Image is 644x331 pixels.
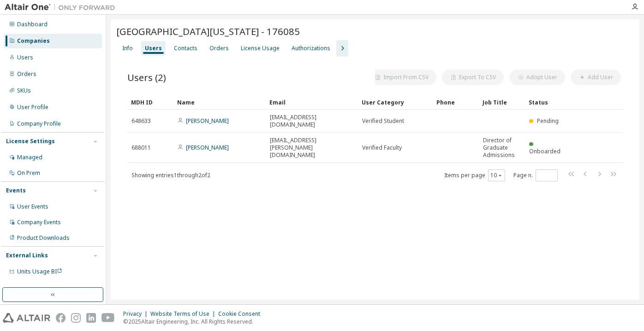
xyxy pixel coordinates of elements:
[101,313,115,323] img: youtube.svg
[177,95,262,110] div: Name
[123,318,266,325] p: © 2025 Altair Engineering, Inc. All Rights Reserved.
[513,169,558,181] span: Page n.
[122,45,133,52] div: Info
[71,313,81,323] img: instagram.svg
[17,234,70,242] div: Product Downloads
[17,267,62,275] span: Units Usage BI
[186,117,229,125] a: [PERSON_NAME]
[17,54,33,61] div: Users
[209,45,229,52] div: Orders
[6,187,26,194] div: Events
[150,310,218,318] div: Website Terms of Use
[17,120,61,128] div: Company Profile
[270,137,354,159] span: [EMAIL_ADDRESS][PERSON_NAME][DOMAIN_NAME]
[6,252,48,259] div: External Links
[362,95,429,110] div: User Category
[86,313,96,323] img: linkedin.svg
[123,310,150,318] div: Privacy
[6,138,55,145] div: License Settings
[5,3,120,12] img: Altair One
[17,203,48,210] div: User Events
[571,70,621,85] button: Add User
[444,169,505,181] span: Items per page
[269,95,354,110] div: Email
[17,87,31,94] div: SKUs
[241,45,280,52] div: License Usage
[131,144,151,151] span: 688011
[366,70,436,85] button: Import From CSV
[186,144,229,151] a: [PERSON_NAME]
[131,95,170,110] div: MDH ID
[218,310,266,318] div: Cookie Consent
[56,313,66,323] img: facebook.svg
[537,117,559,125] span: Pending
[490,172,503,179] button: 10
[292,45,330,52] div: Authorizations
[483,137,521,159] span: Director of Graduate Admissions
[17,169,40,177] div: On Prem
[17,21,48,28] div: Dashboard
[362,117,404,125] span: Verified Student
[145,45,162,52] div: Users
[442,70,504,85] button: Export To CSV
[131,117,151,125] span: 648633
[17,70,36,78] div: Orders
[17,37,50,45] div: Companies
[131,171,210,179] span: Showing entries 1 through 2 of 2
[509,70,565,85] button: Adopt User
[17,104,48,111] div: User Profile
[116,25,300,38] span: [GEOGRAPHIC_DATA][US_STATE] - 176085
[3,313,50,323] img: altair_logo.svg
[17,219,61,226] div: Company Events
[529,147,561,155] span: Onboarded
[483,95,521,110] div: Job Title
[270,114,354,128] span: [EMAIL_ADDRESS][DOMAIN_NAME]
[127,71,166,84] span: Users (2)
[436,95,475,110] div: Phone
[174,45,197,52] div: Contacts
[362,144,402,151] span: Verified Faculty
[529,95,567,110] div: Status
[17,154,42,161] div: Managed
